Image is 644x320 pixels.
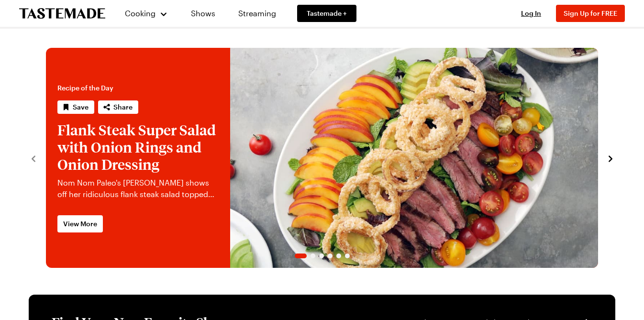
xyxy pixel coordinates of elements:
span: View More [63,219,97,229]
button: Cooking [124,2,168,25]
button: navigate to next item [606,152,615,164]
button: Sign Up for FREE [556,5,625,22]
span: Go to slide 3 [319,254,324,258]
button: Save recipe [57,100,94,114]
span: Save [73,102,89,112]
span: Go to slide 2 [311,254,315,258]
button: navigate to previous item [29,152,38,164]
div: 1 / 6 [46,48,598,268]
span: Sign Up for FREE [564,9,617,17]
button: Log In [512,9,550,18]
button: Share [98,100,138,114]
span: Share [113,102,133,112]
a: To Tastemade Home Page [19,8,105,19]
span: Go to slide 5 [336,254,341,258]
span: Go to slide 6 [345,254,350,258]
a: View More [57,215,103,232]
span: Log In [521,9,541,17]
span: Go to slide 4 [328,254,333,258]
span: Tastemade + [307,9,347,18]
span: Go to slide 1 [295,254,307,258]
span: Cooking [125,9,155,18]
a: Tastemade + [297,5,356,22]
